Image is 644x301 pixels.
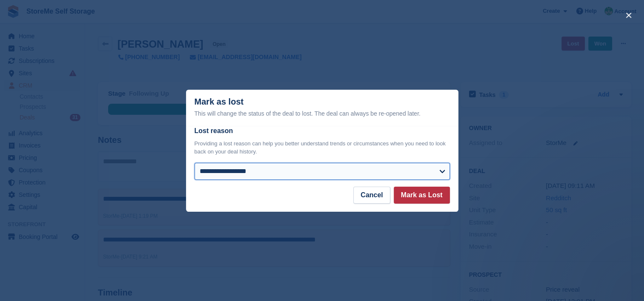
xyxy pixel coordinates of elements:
div: Mark as lost [195,97,450,119]
button: close [622,9,635,22]
button: Mark as Lost [394,187,450,204]
div: This will change the status of the deal to lost. The deal can always be re-opened later. [195,108,450,119]
button: Cancel [353,187,390,204]
p: Providing a lost reason can help you better understand trends or circumstances when you need to l... [195,139,450,156]
label: Lost reason [195,126,450,136]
